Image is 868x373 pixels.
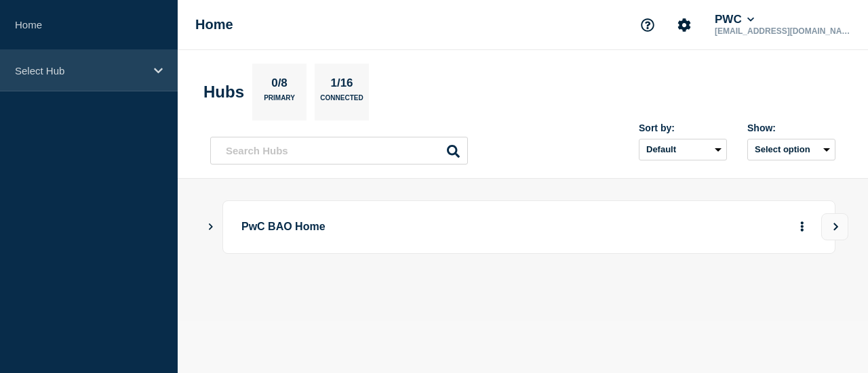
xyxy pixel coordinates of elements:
p: 1/16 [325,76,358,94]
p: PwC BAO Home [241,215,591,240]
button: Select option [747,139,835,160]
button: PWC [712,13,757,26]
div: Show: [747,123,835,133]
h2: Hubs [203,83,244,102]
p: 0/8 [267,76,293,94]
p: [EMAIL_ADDRESS][DOMAIN_NAME] [712,26,853,36]
h1: Home [195,17,233,32]
p: Connected [320,94,363,108]
select: Sort by [639,139,727,160]
button: View [821,213,848,240]
p: Select Hub [15,65,145,76]
button: More actions [793,215,811,240]
button: Show Connected Hubs [208,222,214,232]
input: Search Hubs [210,137,468,164]
button: Account settings [670,11,698,39]
div: Sort by: [639,123,727,133]
p: Primary [264,94,295,108]
button: Support [633,11,662,39]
